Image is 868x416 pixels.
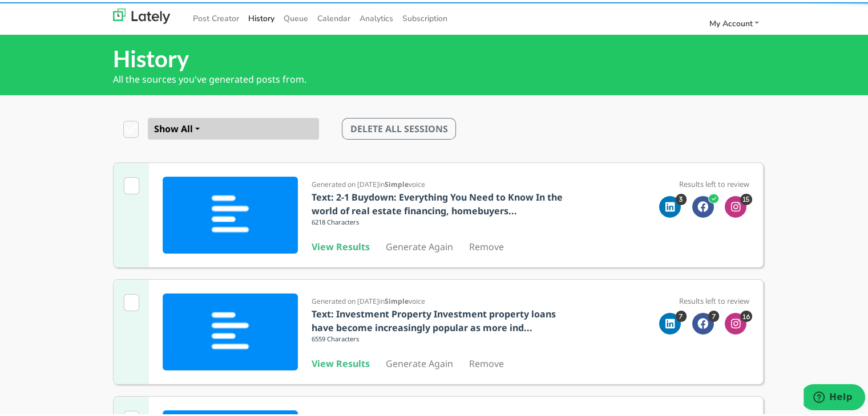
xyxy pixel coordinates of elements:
small: Results left to review [679,177,749,187]
span: Generated on [DATE] [312,177,379,187]
span: in voice [379,177,425,187]
img: lately_logo_nav.700ca2e7.jpg [113,6,170,22]
span: My Account [709,16,752,27]
b: Simple [385,294,409,304]
a: Subscription [398,7,452,26]
p: 6218 Characters [312,215,571,228]
h2: History [113,43,764,70]
a: History [244,7,279,26]
span: Calendar [317,11,350,22]
a: Queue [279,7,313,26]
button: DELETE ALL SESSIONS [342,116,456,137]
a: Post Creator [188,7,244,26]
p: All the sources you've generated posts from. [113,70,764,84]
a: View Results [312,238,370,251]
b: Simple [385,177,409,187]
a: My Account [704,12,764,31]
small: Results left to review [679,293,749,304]
a: Remove [469,238,504,251]
a: Analytics [355,7,398,26]
a: View Results [312,355,370,368]
img: iiIIXcUTBizii4EUcUfAijih4EUcUvIgjCl7EEQUv4oiCF3FEwYs4ouBFHFHwIo4oeBFHFLyIIwpexIliEf4JM+OiyzCnm2AA... [163,291,298,368]
p: 6559 Characters [312,332,571,345]
b: Text: Investment Property Investment property loans have become increasingly popular as more ind... [312,305,556,332]
a: Generate Again [386,238,453,251]
img: iiIIXcUTBizii4EUcUfAijih4EUcUvIgjCl7EEQUv4oiCF3FEwYs4ouBFHFHwIo4oeBFHFLyIIwpexIliEf4JM+OiyzCnm2AA... [163,174,298,251]
a: Remove [469,355,504,368]
a: Calendar [313,7,355,26]
span: DELETE ALL SESSIONS [350,120,448,133]
span: Generated on [DATE] [312,294,379,304]
b: Text: 2-1 Buydown: Everything You Need to Know In the world of real estate financing, homebuyers... [312,189,563,215]
button: Show All [148,116,319,137]
iframe: Opens a widget where you can find more information [804,382,865,410]
span: in voice [379,294,425,304]
a: Generate Again [386,355,453,368]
